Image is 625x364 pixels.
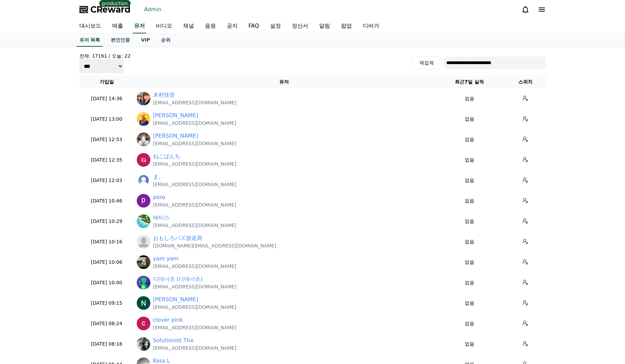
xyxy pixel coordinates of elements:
p: 없음 [437,238,502,245]
a: CReward [79,4,131,15]
a: 매출 [107,19,129,33]
p: 없음 [437,300,502,307]
a: 음원 [199,19,221,33]
p: [DATE] 08:24 [82,320,131,327]
a: 팝업 [336,19,357,33]
a: 디버거 [357,19,385,33]
a: 공지 [221,19,243,33]
p: [DATE] 10:00 [82,279,131,286]
p: [DATE] 13:00 [82,116,131,123]
a: 木村佳音 [153,91,175,99]
img: https://lh3.googleusercontent.com/a/ACg8ocKdf-5go1-eq1WkBKnwlswUPbX1ozBv1VhkCh4kQuGsHmZEj7E=s96-c [137,255,150,269]
a: clover pink [153,316,183,324]
a: 순위 [155,34,176,47]
a: 알림 [314,19,336,33]
a: Settings [88,216,131,233]
a: 유저 목록 [77,34,103,47]
img: https://lh3.googleusercontent.com/a/ACg8ocKKrF0Nv98xv8gAl3sV_TSd1g0eUKcH6O115NmMJH6VBLTSSmo=s96-c [137,337,150,351]
p: [EMAIL_ADDRESS][DOMAIN_NAME] [153,263,237,270]
img: https://lh3.googleusercontent.com/a/ACg8ocK2SLqLQpfyfVKSGT0Bku56yeviRIcDuG_nUEFTw7Nm3rZHyQ=s96-c [137,153,150,167]
p: 없음 [437,259,502,266]
a: [PERSON_NAME] [153,295,198,304]
a: 디데너츠 (디데너츠) [153,275,203,283]
img: https://lh3.googleusercontent.com/a/ACg8ocIRXQx6v8j0ZPWYERHtsggUGT6FsC4LKyY_dIjqmyUBhjh3hg=s96-c [137,317,150,330]
p: 없음 [437,197,502,204]
p: [EMAIL_ADDRESS][DOMAIN_NAME] [153,99,237,106]
a: ねこぱんち [153,152,180,161]
a: 채널 [178,19,199,33]
img: profile_blank.webp [137,235,150,248]
p: 없음 [437,116,502,123]
p: [EMAIL_ADDRESS][DOMAIN_NAME] [153,201,237,208]
p: [EMAIL_ADDRESS][DOMAIN_NAME] [153,324,237,331]
img: https://lh3.googleusercontent.com/a/ACg8ocLobjPZBjiPETA3XJpsqUacDMUz6rkS0NsWiZEbvPYDQ3q5gfW7cQ=s96-c [137,173,150,187]
p: 없음 [437,95,502,102]
a: おもしろバズ放送局 [153,234,202,242]
p: [DATE] 10:16 [82,238,131,245]
th: 스위치 [505,76,546,88]
p: 없음 [437,136,502,143]
a: 유저 [133,19,146,33]
p: 없음 [437,320,502,327]
img: https://lh3.googleusercontent.com/a/ACg8ocL6O2qywq64CN06Ej9dTpFWYd-uar9flgYEhaZO_2V7Qd5fmwI=s96-c [137,92,150,105]
p: [EMAIL_ADDRESS][DOMAIN_NAME] [153,304,237,310]
a: 비디오 [150,19,178,33]
a: 메티스 [153,214,169,222]
img: https://lh3.googleusercontent.com/a/ACg8ocJDSomLlNPBinJTAWH6DcnghKJ6nx6xJw7_GZuf2GaRlbvZYIE=s96-c [137,276,150,289]
p: [EMAIL_ADDRESS][DOMAIN_NAME] [153,140,237,147]
p: 없음 [437,218,502,225]
a: Messages [45,216,88,233]
p: [DATE] 14:36 [82,95,131,102]
p: [EMAIL_ADDRESS][DOMAIN_NAME] [153,161,237,167]
a: 설정 [265,19,286,33]
a: Solutionist The [153,336,194,345]
a: VIP [135,34,155,47]
p: 없음 [437,156,502,164]
p: [DOMAIN_NAME][EMAIL_ADDRESS][DOMAIN_NAME] [153,242,277,249]
a: FAQ [243,19,265,33]
a: yam yam [153,255,179,263]
button: 재집계 [412,56,441,69]
span: Home [17,226,29,232]
p: [DATE] 12:35 [82,156,131,164]
th: 유저 [134,76,434,88]
span: Messages [57,227,77,232]
p: [EMAIL_ADDRESS][DOMAIN_NAME] [153,120,237,126]
p: 없음 [437,340,502,348]
img: https://lh3.googleusercontent.com/a-/ALV-UjV_PsCbITwcCoe1T-lls1VH1VUuFOH5lVaqCor_ZYDJPbZSZgHY5b_Q... [137,214,150,228]
a: ま。 [153,173,164,181]
p: [DATE] 09:15 [82,300,131,307]
p: [EMAIL_ADDRESS][DOMAIN_NAME] [153,283,237,290]
p: [EMAIL_ADDRESS][DOMAIN_NAME] [153,181,237,188]
a: [PERSON_NAME] [153,111,198,120]
a: 정산서 [286,19,314,33]
p: 없음 [437,279,502,286]
img: https://lh3.googleusercontent.com/a/ACg8ocI-VZ9QT_jCv8N6xze8Pw8NgXY1ABue2QqLtO3o76WpOcjjIw=s96-c [137,194,150,208]
a: poro [153,193,165,201]
a: Admin [142,4,164,15]
p: [DATE] 12:03 [82,177,131,184]
span: Settings [101,226,118,232]
h4: 전체: 17161 / 오늘: 22 [79,52,131,59]
a: Home [2,216,45,233]
a: 대시보드 [74,19,107,33]
img: http://k.kakaocdn.net/dn/dJRR2e/btrbwhSyBDy/6VpXV1EjrvvMLE2NDBRpW0/img_640x640.jpg [137,133,150,146]
p: [DATE] 08:16 [82,340,131,348]
p: 없음 [437,177,502,184]
p: [DATE] 12:53 [82,136,131,143]
a: 본인인증 [105,34,135,47]
a: [PERSON_NAME] [153,132,198,140]
span: CReward [90,4,131,15]
p: [DATE] 10:29 [82,218,131,225]
img: https://lh3.googleusercontent.com/a/ACg8ocKTaRSB8Bho74PwR1sLiVeTQOFojb8FkHhhwlnMp0u7skMFFA=s96-c [137,296,150,310]
p: [DATE] 10:06 [82,259,131,266]
p: [DATE] 10:46 [82,197,131,204]
p: [EMAIL_ADDRESS][DOMAIN_NAME] [153,345,237,351]
p: [EMAIL_ADDRESS][DOMAIN_NAME] [153,222,237,229]
img: https://lh3.googleusercontent.com/a/ACg8ocKr4oJ8HBdmvOmvM0UkXGhOFSs3NoWwNB5HAteUBTcSsN8vM-24=s96-c [137,112,150,126]
th: 최근7일 실적 [434,76,505,88]
th: 가입일 [79,76,134,88]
